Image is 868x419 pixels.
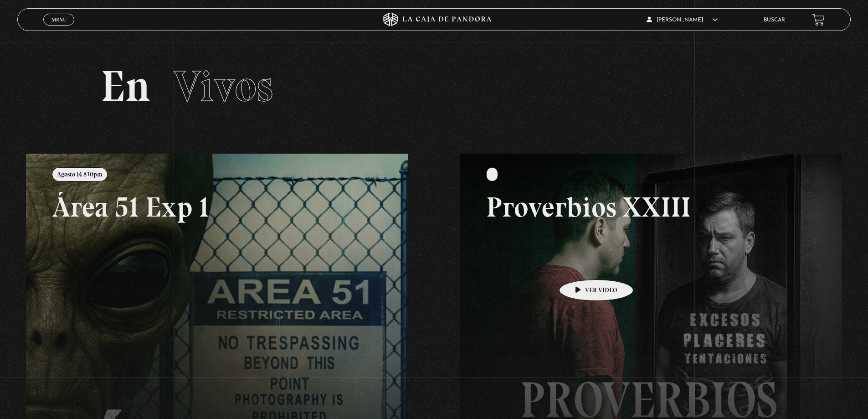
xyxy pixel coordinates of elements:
span: Menu [51,17,67,22]
h2: En [101,65,767,108]
span: Cerrar [48,25,70,31]
a: Buscar [764,17,785,23]
span: Vivos [174,60,273,112]
span: [PERSON_NAME] [647,17,718,23]
a: View your shopping cart [812,14,825,26]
